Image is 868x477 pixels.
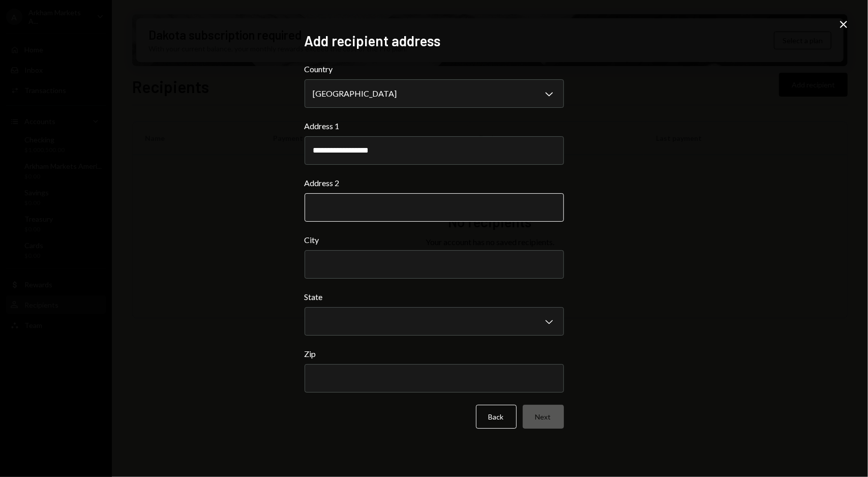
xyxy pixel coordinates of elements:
[305,348,564,360] label: Zip
[305,177,564,189] label: Address 2
[476,405,517,429] button: Back
[305,79,564,108] button: Country
[305,307,564,336] button: State
[305,31,564,51] h2: Add recipient address
[305,120,564,132] label: Address 1
[305,63,564,75] label: Country
[305,291,564,303] label: State
[305,234,564,246] label: City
